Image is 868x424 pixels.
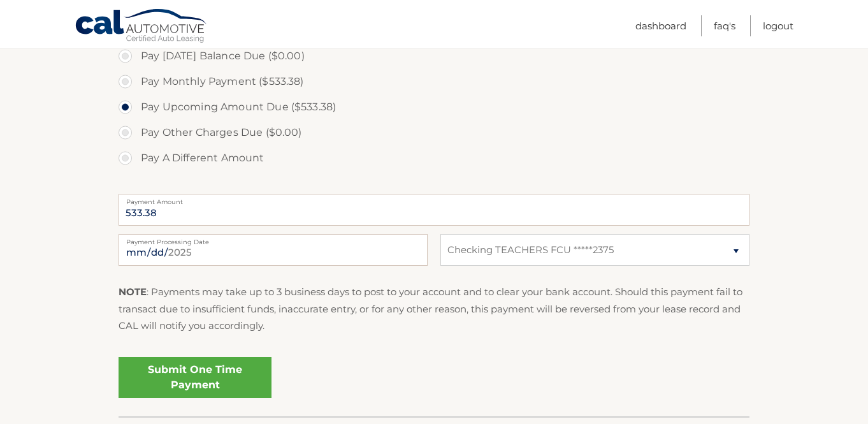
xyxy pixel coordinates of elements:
[119,194,749,226] input: Payment Amount
[763,15,793,36] a: Logout
[119,120,749,145] label: Pay Other Charges Due ($0.00)
[119,357,271,398] a: Submit One Time Payment
[119,284,749,334] p: : Payments may take up to 3 business days to post to your account and to clear your bank account....
[119,194,749,204] label: Payment Amount
[119,94,749,120] label: Pay Upcoming Amount Due ($533.38)
[119,234,428,266] input: Payment Date
[635,15,686,36] a: Dashboard
[119,234,428,244] label: Payment Processing Date
[119,145,749,171] label: Pay A Different Amount
[75,8,208,45] a: Cal Automotive
[119,286,147,298] strong: NOTE
[714,15,735,36] a: FAQ's
[119,69,749,94] label: Pay Monthly Payment ($533.38)
[119,43,749,69] label: Pay [DATE] Balance Due ($0.00)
